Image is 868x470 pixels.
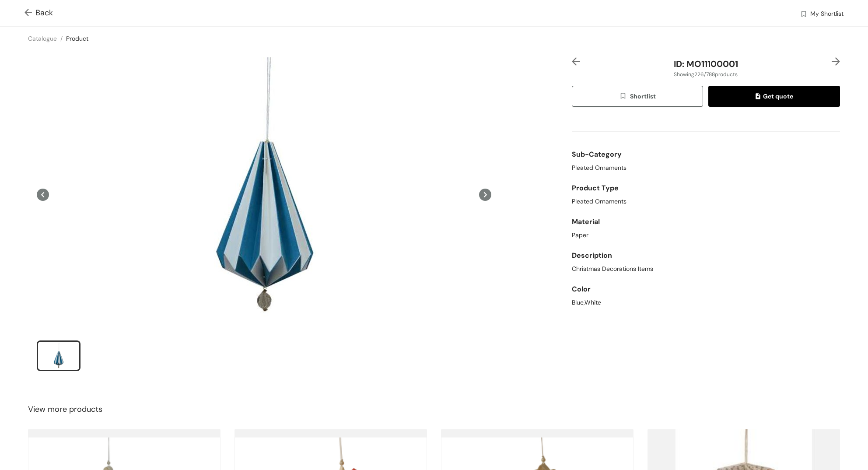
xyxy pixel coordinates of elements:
a: Catalogue [28,35,57,42]
div: Material [572,213,840,231]
span: Christmas Decorations Items [572,264,653,274]
img: wishlist [619,92,630,102]
span: Back [24,7,53,19]
span: Showing 226 / 788 products [674,70,738,78]
a: Product [66,35,88,42]
div: Product Type [572,179,840,197]
div: Pleated Ornaments [572,163,840,172]
div: Paper [572,231,840,240]
span: ID: MO11100001 [674,58,738,70]
div: Sub-Category [572,146,840,163]
div: Blue,White [572,298,840,307]
img: wishlist [800,10,808,19]
button: quoteGet quote [708,86,840,107]
div: Pleated Ornaments [572,197,840,206]
div: Color [572,281,840,298]
img: quote [756,93,763,101]
img: left [572,57,580,66]
span: Get quote [756,91,793,101]
img: right [832,57,840,66]
div: Description [572,247,840,264]
span: My Shortlist [810,9,843,20]
img: Go back [24,9,35,18]
span: View more products [28,403,102,415]
span: Shortlist [619,91,655,102]
span: / [60,35,63,42]
li: slide item 1 [37,340,80,371]
button: wishlistShortlist [572,86,703,107]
